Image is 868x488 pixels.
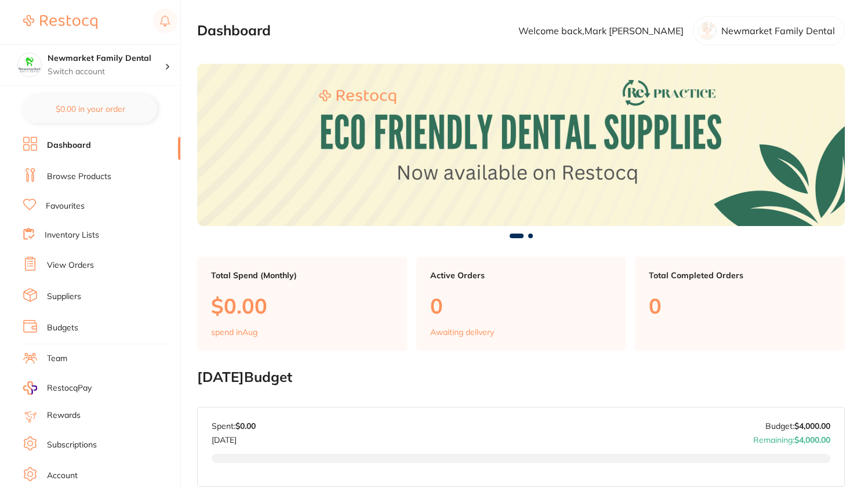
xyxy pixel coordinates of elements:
span: RestocqPay [47,383,92,394]
a: Dashboard [47,140,91,151]
p: spend in Aug [211,327,257,337]
p: Active Orders [430,271,612,280]
p: Budget: [765,421,830,431]
strong: $4,000.00 [794,421,830,431]
a: Suppliers [47,291,81,303]
a: Rewards [47,410,81,421]
img: Restocq Logo [23,15,97,29]
p: 0 [649,294,831,318]
strong: $4,000.00 [794,435,830,445]
p: Welcome back, Mark [PERSON_NAME] [518,26,684,36]
img: Dashboard [197,64,845,225]
strong: $0.00 [235,421,256,431]
a: Inventory Lists [45,230,99,241]
p: Remaining: [753,431,830,445]
h2: [DATE] Budget [197,369,845,385]
a: Restocq Logo [23,9,97,35]
a: Subscriptions [47,439,97,451]
p: Awaiting delivery [430,327,494,337]
img: Newmarket Family Dental [18,53,41,77]
a: Budgets [47,322,78,334]
a: Team [47,353,67,365]
button: $0.00 in your order [23,95,157,123]
img: RestocqPay [23,381,37,395]
a: RestocqPay [23,381,92,395]
p: Total Spend (Monthly) [211,271,393,280]
a: Favourites [46,201,85,212]
a: Account [47,470,78,482]
p: Spent: [212,421,256,431]
h4: Newmarket Family Dental [48,53,165,64]
p: Total Completed Orders [649,271,831,280]
p: 0 [430,294,612,318]
a: Total Spend (Monthly)$0.00spend inAug [197,257,407,351]
a: View Orders [47,260,94,271]
p: [DATE] [212,431,256,445]
a: Browse Products [47,171,111,183]
p: Switch account [48,66,165,78]
p: Newmarket Family Dental [721,26,835,36]
a: Active Orders0Awaiting delivery [416,257,626,351]
a: Total Completed Orders0 [635,257,845,351]
h2: Dashboard [197,23,271,39]
p: $0.00 [211,294,393,318]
